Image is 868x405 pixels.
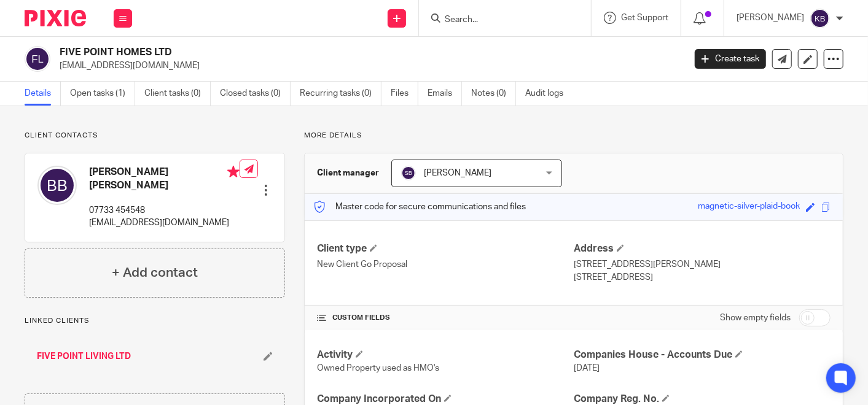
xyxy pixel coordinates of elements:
h4: Client type [317,242,574,255]
img: svg%3E [401,166,416,180]
h3: Client manager [317,167,379,179]
h4: Address [574,242,831,255]
a: Open tasks (1) [70,82,135,106]
p: [PERSON_NAME] [737,12,804,24]
a: Recurring tasks (0) [300,82,381,106]
h2: FIVE POINT HOMES LTD [60,46,553,59]
span: Get Support [621,13,668,22]
p: More details [304,131,843,141]
span: Owned Property used as HMO's [317,364,439,372]
input: Search [444,15,554,26]
h4: + Add contact [112,263,198,282]
p: 07733 454548 [89,204,240,217]
p: [EMAIL_ADDRESS][DOMAIN_NAME] [60,60,676,72]
span: [PERSON_NAME] [424,169,491,177]
p: [STREET_ADDRESS][PERSON_NAME] [574,258,831,271]
h4: Companies House - Accounts Due [574,349,831,361]
span: [DATE] [574,364,600,372]
p: Client contacts [25,131,285,141]
p: Linked clients [25,316,285,326]
a: Client tasks (0) [144,82,211,106]
p: Master code for secure communications and files [314,201,526,213]
p: [EMAIL_ADDRESS][DOMAIN_NAME] [89,217,240,229]
img: svg%3E [37,166,77,205]
img: svg%3E [810,9,830,28]
a: Emails [428,82,462,106]
div: magnetic-silver-plaid-book [698,200,800,214]
img: svg%3E [25,46,50,72]
h4: Activity [317,349,574,361]
a: FIVE POINT LIVING LTD [37,350,131,363]
img: Pixie [25,10,86,26]
a: Files [391,82,418,106]
p: [STREET_ADDRESS] [574,271,831,283]
i: Primary [227,166,240,178]
h4: [PERSON_NAME] [PERSON_NAME] [89,166,240,192]
h4: CUSTOM FIELDS [317,313,574,323]
p: New Client Go Proposal [317,258,574,271]
a: Details [25,82,61,106]
a: Notes (0) [471,82,516,106]
a: Create task [695,49,766,69]
label: Show empty fields [720,312,791,324]
a: Closed tasks (0) [220,82,291,106]
a: Audit logs [525,82,573,106]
